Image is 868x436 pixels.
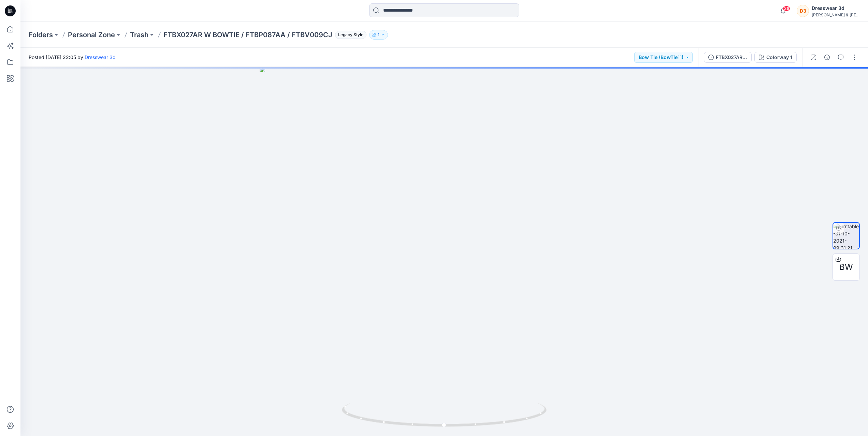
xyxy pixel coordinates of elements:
[68,30,115,40] a: Personal Zone
[369,30,388,40] button: 1
[29,30,53,40] a: Folders
[85,54,116,60] a: Dresswear 3d
[783,6,790,11] span: 38
[754,52,797,63] button: Colorway 1
[335,31,366,39] span: Legacy Style
[833,223,859,249] img: turntable-31-10-2021-09:31:21
[704,52,752,63] button: FTBX027AR W BOWTIE / FTBP087AA / FTBV009CJ
[822,52,833,63] button: Details
[332,30,366,40] button: Legacy Style
[812,12,859,17] div: [PERSON_NAME] & [PERSON_NAME]
[163,30,332,40] p: FTBX027AR W BOWTIE / FTBP087AA / FTBV009CJ
[716,54,747,61] div: FTBX027AR W BOWTIE / FTBP087AA / FTBV009CJ
[130,30,148,40] a: Trash
[812,4,859,12] div: Dresswear 3d
[839,261,853,273] span: BW
[29,54,116,61] span: Posted [DATE] 22:05 by
[766,54,792,61] div: Colorway 1
[797,5,809,17] div: D3
[378,31,379,39] p: 1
